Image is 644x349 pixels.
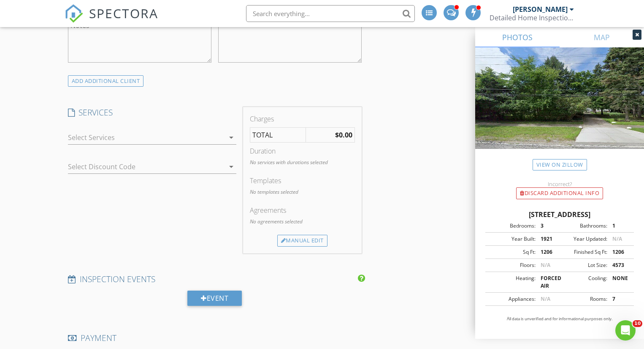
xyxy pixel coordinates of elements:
h4: PAYMENT [68,333,362,344]
div: Sq Ft: [488,248,536,256]
div: Floors: [488,261,536,269]
div: 3 [536,222,560,230]
span: N/A [612,235,622,242]
img: streetview [475,47,644,169]
div: Incorrect? [475,181,644,187]
div: 1 [607,222,631,230]
span: 10 [633,320,642,327]
strong: $0.00 [335,130,352,140]
div: NONE [607,275,631,290]
div: Discard Additional info [516,187,603,199]
div: Templates [250,176,355,186]
div: 1921 [536,235,560,243]
a: SPECTORA [65,11,158,29]
div: 7 [607,295,631,303]
h4: INSPECTION EVENTS [68,274,362,285]
div: Event [187,291,242,306]
span: N/A [541,261,550,269]
div: Detailed Home Inspections Cleveland Ohio [490,14,574,22]
span: SPECTORA [89,4,158,22]
div: Bedrooms: [488,222,536,230]
div: [PERSON_NAME] [513,5,568,14]
div: 4573 [607,261,631,269]
div: Heating: [488,275,536,290]
p: No templates selected [250,188,355,196]
div: [STREET_ADDRESS] [485,209,634,220]
div: Cooling: [560,275,607,290]
h4: SERVICES [68,107,236,118]
div: 1206 [536,248,560,256]
div: Rooms: [560,295,607,303]
div: Charges [250,114,355,124]
td: TOTAL [250,128,306,143]
i: arrow_drop_down [226,132,236,143]
div: Year Built: [488,235,536,243]
div: FORCED AIR [536,275,560,290]
a: View on Zillow [533,159,587,170]
div: Appliances: [488,295,536,303]
div: Lot Size: [560,261,607,269]
iframe: Intercom live chat [615,320,636,341]
p: All data is unverified and for informational purposes only. [485,316,634,322]
div: 1206 [607,248,631,256]
i: arrow_drop_down [226,162,236,172]
div: Finished Sq Ft: [560,248,607,256]
div: Year Updated: [560,235,607,243]
input: Search everything... [246,5,415,22]
div: Manual Edit [277,235,327,247]
div: Bathrooms: [560,222,607,230]
p: No agreements selected [250,218,355,225]
img: The Best Home Inspection Software - Spectora [65,4,83,23]
div: ADD ADDITIONAL client [68,75,144,87]
a: PHOTOS [475,27,560,47]
div: Agreements [250,205,355,215]
a: MAP [560,27,644,47]
span: N/A [541,295,550,302]
div: Duration [250,146,355,156]
p: No services with durations selected [250,159,355,166]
